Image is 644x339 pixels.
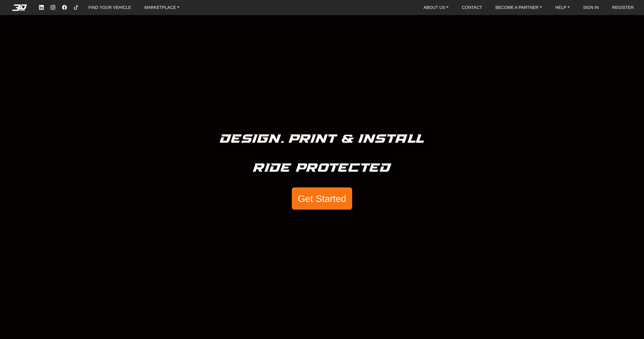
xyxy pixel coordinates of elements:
[292,187,352,210] button: Get Started
[220,129,424,149] h5: Design. Print & Install
[610,3,636,12] a: REGISTER
[86,3,133,12] a: FIND YOUR VEHICLE
[459,3,484,12] a: CONTACT
[421,3,451,12] a: ABOUT US
[142,3,182,12] a: MARKETPLACE
[253,158,391,178] h5: Ride Protected
[493,3,544,12] a: BECOME A PARTNER
[553,3,572,12] a: HELP
[581,3,601,12] a: SIGN IN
